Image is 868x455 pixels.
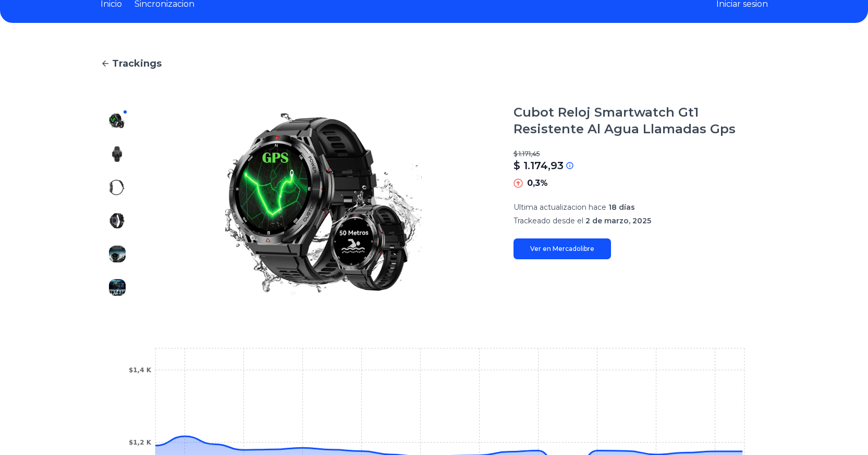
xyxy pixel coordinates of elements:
[112,56,162,71] span: Trackings
[101,56,768,71] a: Trackings
[585,216,651,225] span: 2 de marzo, 2025
[514,104,768,137] h1: Cubot Reloj Smartwatch Gt1 Resistente Al Agua Llamadas Gps
[514,158,564,173] p: $ 1.174,93
[155,104,493,304] img: Cubot Reloj Smartwatch Gt1 Resistente Al Agua Llamadas Gps
[109,212,126,229] img: Cubot Reloj Smartwatch Gt1 Resistente Al Agua Llamadas Gps
[109,179,126,196] img: Cubot Reloj Smartwatch Gt1 Resistente Al Agua Llamadas Gps
[109,112,126,129] img: Cubot Reloj Smartwatch Gt1 Resistente Al Agua Llamadas Gps
[514,150,768,158] p: $ 1.171,45
[109,246,126,262] img: Cubot Reloj Smartwatch Gt1 Resistente Al Agua Llamadas Gps
[527,177,548,189] p: 0,3%
[608,203,635,212] span: 18 días
[109,279,126,296] img: Cubot Reloj Smartwatch Gt1 Resistente Al Agua Llamadas Gps
[514,203,606,212] span: Ultima actualizacion hace
[128,439,151,446] tspan: $1,2 K
[514,216,583,225] span: Trackeado desde el
[109,146,126,162] img: Cubot Reloj Smartwatch Gt1 Resistente Al Agua Llamadas Gps
[128,366,151,374] tspan: $1,4 K
[514,238,611,259] a: Ver en Mercadolibre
